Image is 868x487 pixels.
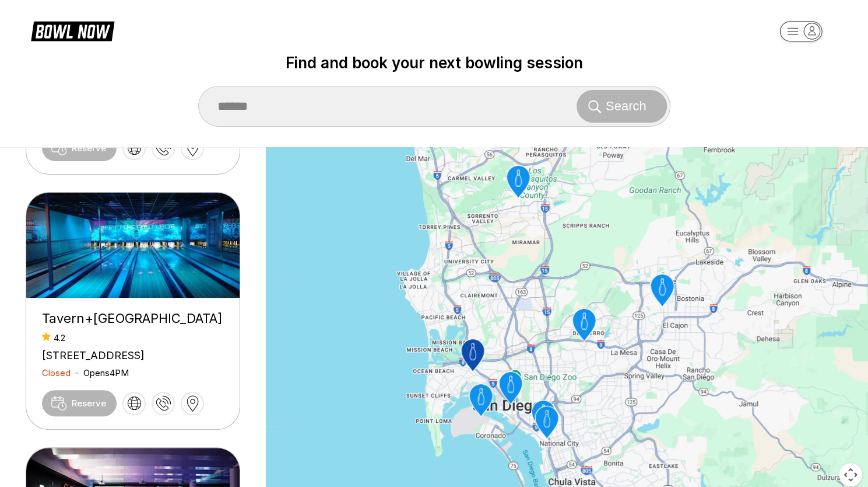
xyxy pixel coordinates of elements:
gmp-advanced-marker: Admiral Robinson Bowling Center San Diego [523,397,563,438]
img: Tavern+Bowl East Village [26,193,241,298]
gmp-advanced-marker: Parkway Bowl [642,271,681,312]
div: 4.2 [42,332,224,343]
div: Opens 4PM [83,367,129,378]
gmp-advanced-marker: Sea 'N Air Lanes [461,381,500,422]
button: Map camera controls [839,463,862,486]
gmp-advanced-marker: Mira Mesa Lanes [498,162,537,203]
div: Tavern+[GEOGRAPHIC_DATA] [42,311,224,326]
div: [STREET_ADDRESS] [42,349,224,361]
gmp-advanced-marker: Admiral Robinson Recreation Center [527,403,566,444]
gmp-advanced-marker: Tavern+Bowl East Village [491,368,530,409]
gmp-advanced-marker: Boardwalk [642,271,681,312]
gmp-advanced-marker: Aztec Lanes [564,305,603,346]
gmp-advanced-marker: MCRD Bowling Alley [453,336,492,377]
div: Closed [42,367,71,378]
